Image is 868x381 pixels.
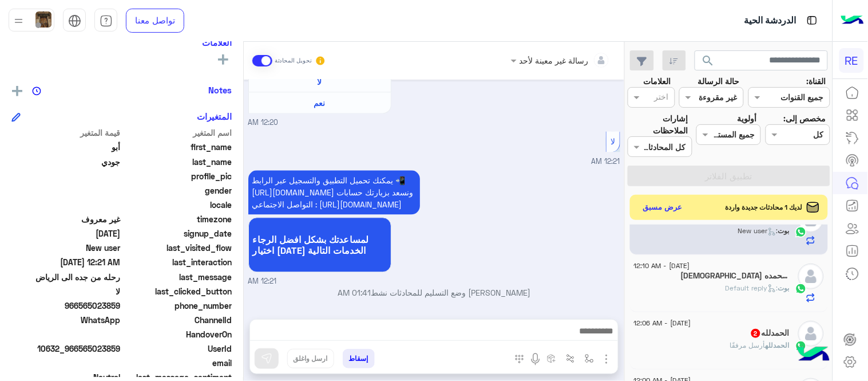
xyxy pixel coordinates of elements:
span: لا [11,285,121,297]
div: RE [839,48,864,73]
span: 12:20 AM [248,117,279,128]
button: Trigger scenario [561,349,580,368]
button: إسقاط [343,349,375,368]
img: Logo [841,9,864,33]
img: Trigger scenario [566,354,575,363]
h6: Notes [208,85,232,95]
img: notes [32,87,41,96]
h5: سبحان الله وبحمده [680,271,789,281]
label: حالة الرسالة [698,75,740,87]
span: last_interaction [123,256,232,268]
span: signup_date [123,227,232,239]
img: tab [68,14,81,28]
span: بوت [778,284,790,292]
span: null [11,357,121,369]
img: profile [11,14,26,28]
label: أولوية [738,112,757,124]
span: [DATE] - 12:10 AM [634,261,690,271]
span: null [11,328,121,340]
span: last_visited_flow [123,242,232,254]
span: profile_pic [123,170,232,182]
img: add [12,86,22,96]
span: 966565023859 [11,300,121,312]
a: tab [94,9,117,33]
span: timezone [123,213,232,225]
span: لديك 1 محادثات جديدة واردة [726,202,803,213]
img: WhatsApp [795,340,807,352]
span: last_name [123,156,232,168]
span: غير معروف [11,213,121,225]
span: [DATE] - 12:06 AM [634,318,691,328]
img: make a call [515,355,524,364]
span: : Default reply [726,284,778,292]
span: 12:21 AM [592,157,620,166]
span: لا [611,136,615,146]
h5: الحمدلله [750,328,790,338]
div: اختر [655,91,671,105]
button: ارسل واغلق [287,349,334,368]
span: locale [123,199,232,211]
span: جودي [11,156,121,168]
span: gender [123,184,232,197]
img: defaultAdmin.png [798,321,824,347]
span: 2025-08-18T21:21:05.973Z [11,256,121,268]
img: WhatsApp [795,226,807,238]
img: hulul-logo.png [794,335,834,375]
span: null [11,184,121,197]
button: search [695,50,723,75]
button: select flow [580,349,599,368]
span: نعم [314,98,326,108]
img: tab [805,13,819,28]
label: القناة: [806,75,826,87]
img: send voice note [529,352,542,366]
img: defaultAdmin.png [798,264,824,289]
span: first_name [123,141,232,153]
span: : New user [738,226,778,235]
span: last_message [123,271,232,283]
span: لمساعدتك بشكل افضل الرجاء اختيار [DATE] الخدمات التالية [253,234,387,256]
label: مخصص إلى: [783,112,826,124]
span: يمكنك تحميل التطبيق والتسجيل عبر الرابط 📲 [URL][DOMAIN_NAME] ونسعد بزيارتك حسابات التواصل الاجتما... [252,175,414,209]
p: 19/8/2025, 12:21 AM [248,170,420,214]
a: تواصل معنا [126,9,184,33]
button: تطبيق الفلاتر [628,166,830,186]
span: ChannelId [123,314,232,326]
label: العلامات [643,75,671,87]
span: أرسل مرفقًا [730,341,766,349]
img: create order [547,354,556,363]
p: الدردشة الحية [744,13,796,29]
img: tab [100,14,113,28]
img: send attachment [600,352,613,366]
button: create order [542,349,561,368]
span: 2 [11,314,121,326]
span: بوت [778,226,790,235]
span: 2 [751,329,760,338]
span: HandoverOn [123,328,232,340]
h6: العلامات [11,37,232,48]
img: send message [261,353,272,364]
span: الحمدلله [766,341,790,349]
img: WhatsApp [795,283,807,294]
span: لا [318,77,322,87]
button: عرض مسبق [639,199,688,216]
span: رحله من جده الى الرياض [11,271,121,283]
span: null [11,199,121,211]
span: search [701,54,715,68]
span: 2025-08-18T21:16:48.416Z [11,227,121,239]
img: select flow [585,354,594,363]
span: 12:21 AM [248,276,277,287]
span: phone_number [123,300,232,312]
p: [PERSON_NAME] وضع التسليم للمحادثات نشط [248,286,620,298]
span: قيمة المتغير [11,127,121,139]
small: تحويل المحادثة [275,56,312,65]
span: اسم المتغير [123,127,232,139]
span: 10632_966565023859 [11,343,121,355]
span: email [123,357,232,369]
span: last_clicked_button [123,285,232,297]
label: إشارات الملاحظات [628,112,688,137]
img: userImage [35,11,51,28]
span: 01:41 AM [338,288,371,297]
h6: المتغيرات [197,111,232,121]
span: UserId [123,343,232,355]
span: New user [11,242,121,254]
